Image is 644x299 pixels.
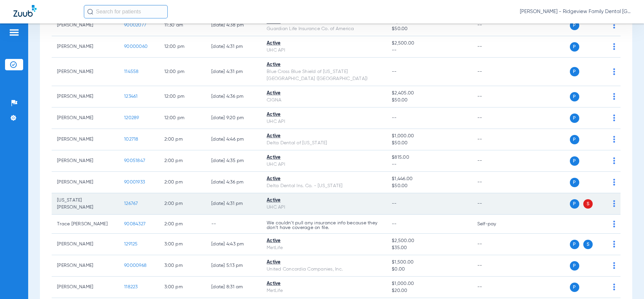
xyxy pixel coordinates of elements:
img: x.svg [598,200,605,207]
img: x.svg [598,68,605,75]
img: x.svg [598,43,605,50]
div: Active [267,111,381,118]
td: Trace [PERSON_NAME] [52,215,119,234]
img: group-dot-blue.svg [613,115,615,121]
span: -- [392,116,397,120]
img: group-dot-blue.svg [613,262,615,269]
img: group-dot-blue.svg [613,179,615,185]
span: $2,405.00 [392,90,466,97]
td: [DATE] 4:31 PM [206,58,261,86]
div: Active [267,90,381,97]
div: CIGNA [267,97,381,104]
span: P [570,261,579,271]
span: $35.00 [392,244,466,251]
div: Active [267,237,381,244]
span: 90000060 [124,44,148,49]
td: 3:00 PM [159,255,206,277]
td: -- [472,172,517,193]
td: -- [472,150,517,172]
span: $20.00 [392,287,466,294]
td: [DATE] 4:31 PM [206,36,261,58]
td: [PERSON_NAME] [52,172,119,193]
span: 129125 [124,242,138,246]
div: Blue Cross Blue Shield of [US_STATE][GEOGRAPHIC_DATA] ([GEOGRAPHIC_DATA]) [267,68,381,82]
span: -- [392,47,466,54]
span: P [570,135,579,144]
td: [PERSON_NAME] [52,107,119,129]
td: -- [472,107,517,129]
td: [PERSON_NAME] [52,15,119,36]
img: x.svg [598,284,605,290]
img: group-dot-blue.svg [613,43,615,50]
td: -- [472,277,517,298]
td: -- [472,86,517,107]
div: Active [267,40,381,47]
div: UHC API [267,161,381,168]
td: 11:30 AM [159,15,206,36]
img: group-dot-blue.svg [613,221,615,227]
span: $2,500.00 [392,237,466,244]
td: -- [472,129,517,150]
td: 2:00 PM [159,215,206,234]
td: 3:00 PM [159,234,206,255]
td: 12:00 PM [159,36,206,58]
span: P [570,67,579,76]
img: x.svg [598,93,605,100]
span: 90000968 [124,263,147,268]
td: 12:00 PM [159,86,206,107]
td: 2:00 PM [159,129,206,150]
img: group-dot-blue.svg [613,68,615,75]
span: 120289 [124,116,139,120]
span: [PERSON_NAME] - Ridgeview Family Dental [GEOGRAPHIC_DATA] [520,8,631,15]
td: [DATE] 4:38 PM [206,15,261,36]
td: [PERSON_NAME] [52,234,119,255]
div: MetLife [267,244,381,251]
div: Delta Dental of [US_STATE] [267,140,381,147]
div: UHC API [267,118,381,125]
span: P [570,283,579,292]
img: hamburger-icon [9,28,19,36]
input: Search for patients [84,5,168,18]
td: -- [206,215,261,234]
span: P [570,156,579,166]
span: 90002077 [124,23,146,27]
iframe: Chat Widget [610,267,644,299]
span: 118223 [124,285,138,289]
img: x.svg [598,22,605,28]
img: group-dot-blue.svg [613,93,615,100]
div: Delta Dental Ins. Co. - [US_STATE] [267,182,381,190]
td: Self-pay [472,215,517,234]
span: P [570,21,579,30]
img: x.svg [598,179,605,185]
img: group-dot-blue.svg [613,136,615,143]
span: 114558 [124,69,139,74]
img: x.svg [598,262,605,269]
img: x.svg [598,241,605,247]
td: [PERSON_NAME] [52,277,119,298]
span: $0.00 [392,266,466,273]
span: 126767 [124,201,138,206]
td: [PERSON_NAME] [52,150,119,172]
span: $1,000.00 [392,133,466,140]
span: $50.00 [392,25,466,32]
td: [PERSON_NAME] [52,58,119,86]
span: $50.00 [392,140,466,147]
span: 90051847 [124,158,145,163]
span: 123461 [124,94,138,99]
span: P [570,114,579,123]
div: Active [267,197,381,204]
img: group-dot-blue.svg [613,241,615,247]
td: 2:00 PM [159,172,206,193]
td: [PERSON_NAME] [52,255,119,277]
div: Active [267,133,381,140]
div: UHC API [267,204,381,211]
td: [DATE] 4:35 PM [206,150,261,172]
span: 90084327 [124,222,146,226]
span: P [570,199,579,209]
span: P [570,42,579,52]
td: [DATE] 5:13 PM [206,255,261,277]
span: $1,446.00 [392,175,466,182]
td: [DATE] 4:43 PM [206,234,261,255]
td: [US_STATE][PERSON_NAME] [52,193,119,215]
